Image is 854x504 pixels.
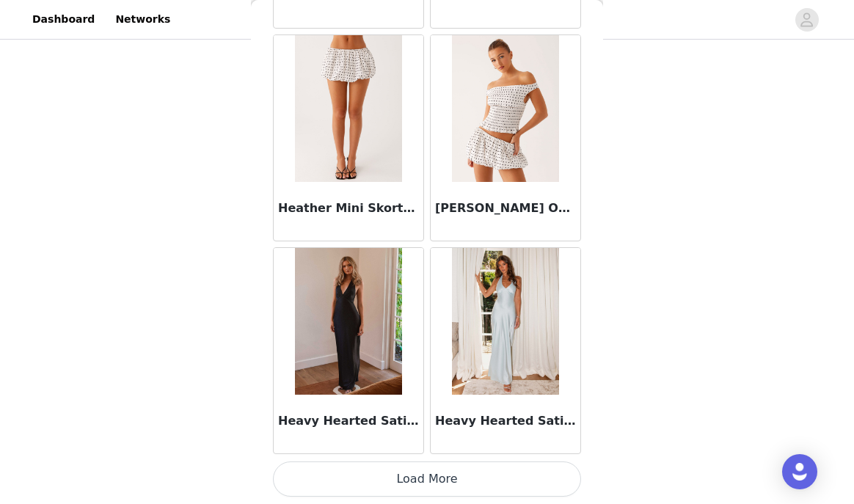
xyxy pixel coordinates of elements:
img: Heavy Hearted Satin Maxi Dress - Black [295,248,401,395]
a: Networks [106,3,179,36]
h3: Heavy Hearted Satin Maxi Dress - Ice Blue [435,412,576,430]
a: Dashboard [23,3,103,36]
h3: [PERSON_NAME] Off Shoulder Top - White Black Polka Dot [435,200,576,217]
div: avatar [800,8,814,32]
h3: Heather Mini Skort - White Black Polka Dot [278,200,419,217]
button: Load More [273,461,581,497]
img: Heather Mini Skort - White Black Polka Dot [295,35,401,182]
img: Heavy Hearted Satin Maxi Dress - Ice Blue [452,248,558,395]
div: Open Intercom Messenger [782,454,817,489]
img: Heather Off Shoulder Top - White Black Polka Dot [452,35,558,182]
h3: Heavy Hearted Satin Maxi Dress - Black [278,412,419,430]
